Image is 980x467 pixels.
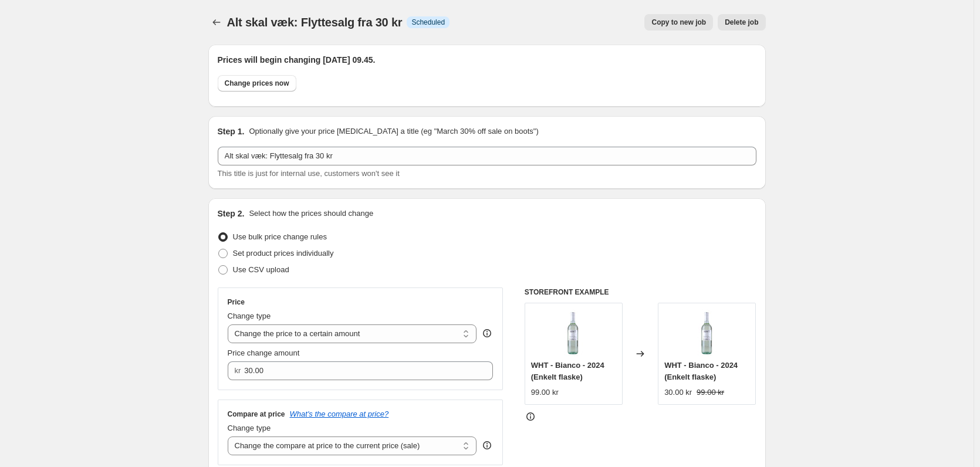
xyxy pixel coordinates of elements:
[228,348,300,357] span: Price change amount
[531,387,559,398] div: 99.00 kr
[235,366,241,375] span: kr
[233,265,289,274] span: Use CSV upload
[227,16,403,29] span: Alt skal væk: Flyttesalg fra 30 kr
[651,18,706,27] span: Copy to new job
[218,147,756,165] input: 30% off holiday sale
[233,232,327,241] span: Use bulk price change rules
[411,18,445,27] span: Scheduled
[725,18,758,27] span: Delete job
[718,14,765,31] button: Delete job
[218,54,756,66] h2: Prices will begin changing [DATE] 09.45.
[664,361,738,381] span: WHT - Bianco - 2024 (Enkelt flaske)
[644,14,713,31] button: Copy to new job
[218,126,245,137] h2: Step 1.
[550,309,597,356] img: WHT-Bianco-2024_IH003_80x.jpg
[481,439,493,451] div: help
[481,327,493,339] div: help
[233,249,334,258] span: Set product prices individually
[684,309,731,356] img: WHT-Bianco-2024_IH003_80x.jpg
[697,387,724,398] strike: 99.00 kr
[218,75,296,92] button: Change prices now
[228,312,271,320] span: Change type
[228,410,285,419] h3: Compare at price
[228,297,245,307] h3: Price
[228,424,271,432] span: Change type
[218,169,400,178] span: This title is just for internal use, customers won't see it
[664,387,692,398] div: 30.00 kr
[244,361,475,380] input: 80.00
[290,410,389,418] button: What's the compare at price?
[525,287,756,297] h6: STOREFRONT EXAMPLE
[218,208,245,219] h2: Step 2.
[208,14,225,31] button: Price change jobs
[531,361,604,381] span: WHT - Bianco - 2024 (Enkelt flaske)
[249,126,538,137] p: Optionally give your price [MEDICAL_DATA] a title (eg "March 30% off sale on boots")
[249,208,373,219] p: Select how the prices should change
[225,79,289,88] span: Change prices now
